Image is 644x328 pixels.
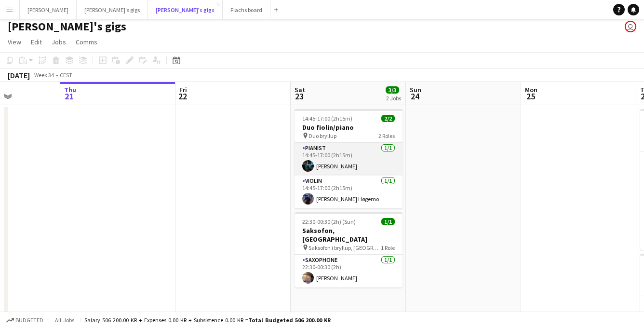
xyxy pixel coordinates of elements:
span: View [8,38,21,46]
app-card-role: Pianist1/114:45-17:00 (2h15m)[PERSON_NAME] [295,143,402,176]
span: 21 [63,91,76,102]
span: Sun [410,85,421,94]
span: Comms [76,38,97,46]
span: Sat [295,85,305,94]
span: Fri [179,85,187,94]
span: Mon [525,85,537,94]
button: [PERSON_NAME]'s gigs [148,0,223,19]
span: Week 34 [32,71,56,79]
app-card-role: Violin1/114:45-17:00 (2h15m)[PERSON_NAME] Høgemo [295,176,402,208]
span: 25 [523,91,537,102]
span: Total Budgeted 506 200.00 KR [248,316,331,324]
span: All jobs [53,316,76,324]
span: Jobs [52,38,66,46]
span: 2/2 [381,115,395,122]
h3: Saksofon, [GEOGRAPHIC_DATA] [295,226,402,244]
h3: Duo fiolin/piano [295,123,402,132]
app-job-card: 14:45-17:00 (2h15m)2/2Duo fiolin/piano Duo bryllup2 RolesPianist1/114:45-17:00 (2h15m)[PERSON_NAM... [295,109,402,208]
span: 22:30-00:30 (2h) (Sun) [302,218,356,225]
span: 1/1 [381,218,395,225]
a: Jobs [48,36,70,48]
div: [DATE] [8,70,30,80]
app-user-avatar: Hedvig Christiansen [625,21,636,32]
button: Flachs board [223,0,270,19]
button: [PERSON_NAME] [20,0,77,19]
span: 24 [408,91,421,102]
span: 3/3 [386,86,399,94]
h1: [PERSON_NAME]'s gigs [8,19,126,34]
span: 23 [293,91,305,102]
span: Budgeted [15,317,43,324]
app-card-role: Saxophone1/122:30-00:30 (2h)[PERSON_NAME] [295,255,402,287]
span: 14:45-17:00 (2h15m) [302,115,352,122]
a: View [4,36,25,48]
app-job-card: 22:30-00:30 (2h) (Sun)1/1Saksofon, [GEOGRAPHIC_DATA] Saksofon i bryllup, [GEOGRAPHIC_DATA]1 RoleS... [295,212,402,287]
span: 22 [178,91,187,102]
a: Edit [27,36,46,48]
span: Duo bryllup [309,132,336,139]
div: Salary 506 200.00 KR + Expenses 0.00 KR + Subsistence 0.00 KR = [84,316,331,324]
span: Edit [31,38,42,46]
div: CEST [60,71,72,79]
div: 2 Jobs [386,95,401,102]
button: [PERSON_NAME]'s gigs [77,0,148,19]
span: 1 Role [381,244,395,251]
span: 2 Roles [378,132,395,139]
span: Saksofon i bryllup, [GEOGRAPHIC_DATA] [309,244,381,251]
button: Budgeted [5,315,45,326]
span: Thu [64,85,76,94]
a: Comms [72,36,101,48]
